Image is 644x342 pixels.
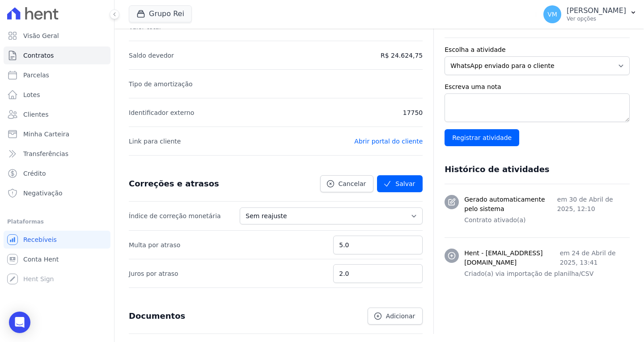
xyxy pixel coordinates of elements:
a: Parcelas [4,66,110,84]
p: 17750 [403,107,423,118]
h3: Correções e atrasos [129,178,219,189]
div: Open Intercom Messenger [9,312,30,333]
p: [PERSON_NAME] [567,6,626,15]
a: Abrir portal do cliente [354,138,423,145]
a: Transferências [4,145,110,163]
p: Multa por atraso [129,240,180,250]
span: Lotes [23,90,40,99]
span: Clientes [23,110,48,119]
p: Índice de correção monetária [129,211,221,221]
p: Criado(a) via importação de planilha/CSV [464,269,630,279]
p: Saldo devedor [129,50,174,61]
span: Parcelas [23,71,49,80]
a: Conta Hent [4,250,110,268]
label: Escolha a atividade [445,45,630,55]
span: Crédito [23,169,46,178]
p: Ver opções [567,15,626,22]
h3: Gerado automaticamente pelo sistema [464,195,557,214]
span: Negativação [23,189,63,198]
span: Recebíveis [23,235,57,244]
span: Adicionar [386,312,415,321]
span: Contratos [23,51,54,60]
h3: Histórico de atividades [445,164,549,175]
button: Grupo Rei [129,5,192,22]
label: Escreva uma nota [445,82,630,92]
a: Cancelar [320,175,374,192]
button: VM [PERSON_NAME] Ver opções [536,2,644,27]
a: Negativação [4,184,110,202]
h3: Documentos [129,311,185,321]
p: Contrato ativado(a) [464,215,630,225]
span: Cancelar [339,179,366,188]
span: Conta Hent [23,255,59,264]
a: Clientes [4,106,110,123]
span: Visão Geral [23,31,59,40]
p: em 30 de Abril de 2025, 12:10 [557,195,630,214]
div: Plataformas [7,216,107,227]
span: Transferências [23,149,68,158]
p: Identificador externo [129,107,194,118]
a: Adicionar [368,308,423,325]
span: Minha Carteira [23,130,69,139]
a: Recebíveis [4,231,110,249]
a: Contratos [4,46,110,64]
p: Tipo de amortização [129,79,193,89]
input: Registrar atividade [445,129,519,146]
a: Crédito [4,165,110,182]
p: R$ 24.624,75 [381,50,423,61]
h3: Hent - [EMAIL_ADDRESS][DOMAIN_NAME] [464,249,559,267]
a: Minha Carteira [4,125,110,143]
p: Juros por atraso [129,268,178,279]
span: VM [547,11,557,17]
a: Visão Geral [4,27,110,45]
p: em 24 de Abril de 2025, 13:41 [560,249,630,267]
a: Lotes [4,86,110,104]
p: Link para cliente [129,136,181,147]
button: Salvar [377,175,423,192]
